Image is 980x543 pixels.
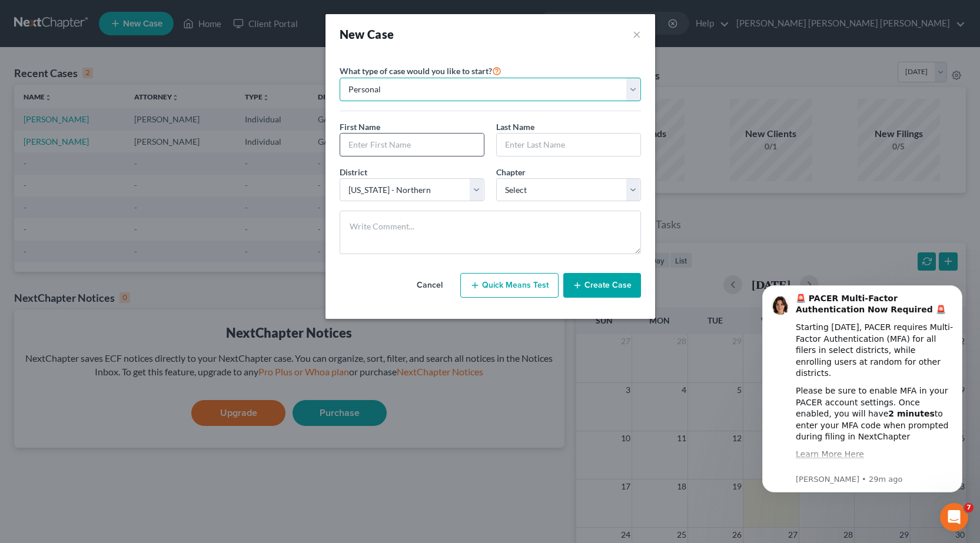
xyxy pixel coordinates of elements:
[496,122,534,132] span: Last Name
[496,167,526,177] span: Chapter
[745,268,980,511] iframe: Intercom notifications message
[404,274,456,297] button: Cancel
[563,273,641,298] button: Create Case
[460,273,559,298] button: Quick Means Test
[340,122,380,132] span: First Name
[633,26,641,42] button: ×
[964,503,974,512] span: 7
[340,64,501,78] label: What type of case would you like to start?
[340,134,484,156] input: Enter First Name
[940,503,968,531] iframe: Intercom live chat
[340,27,394,41] strong: New Case
[340,167,367,177] span: District
[497,134,640,156] input: Enter Last Name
